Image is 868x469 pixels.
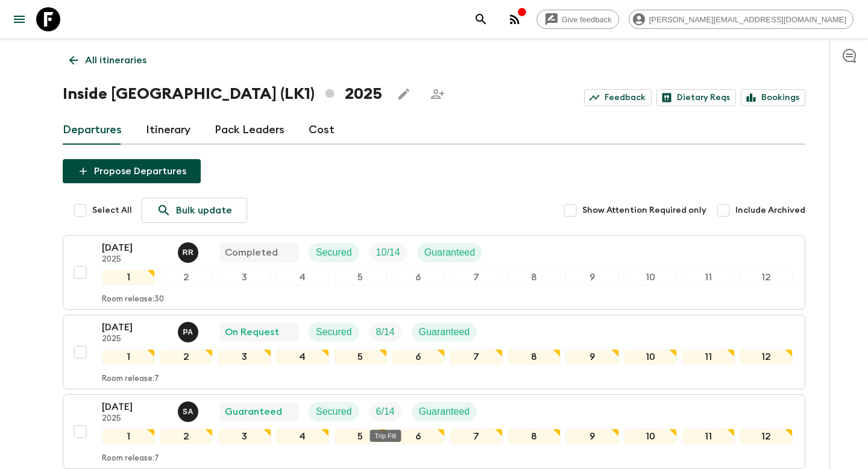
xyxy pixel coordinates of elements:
[102,335,168,344] p: 2025
[508,429,561,444] div: 8
[426,82,450,106] span: Share this itinerary
[392,349,445,365] div: 6
[63,48,153,72] a: All itineraries
[178,401,201,422] button: SA
[316,325,352,339] p: Secured
[741,89,805,106] a: Bookings
[63,394,805,469] button: [DATE]2025Suren AbeykoonGuaranteedSecuredTrip FillGuaranteed123456789101112Room release:7
[584,89,652,106] a: Feedback
[225,325,279,339] p: On Request
[740,349,793,365] div: 12
[392,429,445,444] div: 6
[63,315,805,389] button: [DATE]2025Prasad AdikariOn RequestSecuredTrip FillGuaranteed123456789101112Room release:7
[740,269,793,285] div: 12
[450,429,503,444] div: 7
[102,400,168,414] p: [DATE]
[334,349,387,365] div: 5
[178,322,201,342] button: PA
[309,243,359,262] div: Secured
[392,269,445,285] div: 6
[450,349,503,365] div: 7
[102,454,159,464] p: Room release: 7
[183,327,193,337] p: P A
[582,204,706,216] span: Show Attention Required only
[63,82,382,106] h1: Inside [GEOGRAPHIC_DATA] (LK1) 2025
[555,15,618,24] span: Give feedback
[160,429,213,444] div: 2
[92,204,132,216] span: Select All
[183,407,193,417] p: S A
[565,429,618,444] div: 9
[624,269,677,285] div: 10
[85,53,146,68] p: All itineraries
[102,255,168,265] p: 2025
[102,414,168,424] p: 2025
[629,10,854,29] div: [PERSON_NAME][EMAIL_ADDRESS][DOMAIN_NAME]
[225,404,282,419] p: Guaranteed
[160,349,213,365] div: 2
[102,295,164,304] p: Room release: 30
[7,7,31,31] button: menu
[424,245,476,260] p: Guaranteed
[102,429,155,444] div: 1
[276,429,329,444] div: 4
[178,405,201,415] span: Suren Abeykoon
[102,269,155,285] div: 1
[682,349,735,365] div: 11
[624,349,677,365] div: 10
[63,116,122,145] a: Departures
[102,374,159,384] p: Room release: 7
[63,159,201,183] button: Propose Departures
[146,116,190,145] a: Itinerary
[450,269,503,285] div: 7
[682,269,735,285] div: 11
[565,269,618,285] div: 9
[309,116,335,145] a: Cost
[369,243,407,262] div: Trip Fill
[376,325,395,339] p: 8 / 14
[218,429,271,444] div: 3
[102,241,168,255] p: [DATE]
[565,349,618,365] div: 9
[160,269,213,285] div: 2
[102,320,168,335] p: [DATE]
[218,349,271,365] div: 3
[316,245,352,260] p: Secured
[643,15,853,24] span: [PERSON_NAME][EMAIL_ADDRESS][DOMAIN_NAME]
[508,349,561,365] div: 8
[370,430,401,442] div: Trip Fill
[419,404,470,419] p: Guaranteed
[276,349,329,365] div: 4
[334,429,387,444] div: 5
[309,402,359,421] div: Secured
[63,235,805,310] button: [DATE]2025Ramli Raban CompletedSecuredTrip FillGuaranteed123456789101112Room release:30
[508,269,561,285] div: 8
[536,10,619,29] a: Give feedback
[309,323,359,342] div: Secured
[276,269,329,285] div: 4
[178,326,201,335] span: Prasad Adikari
[369,402,402,421] div: Trip Fill
[419,325,470,339] p: Guaranteed
[735,204,805,216] span: Include Archived
[656,89,736,106] a: Dietary Reqs
[376,245,400,260] p: 10 / 14
[740,429,793,444] div: 12
[369,323,402,342] div: Trip Fill
[334,269,387,285] div: 5
[682,429,735,444] div: 11
[215,116,285,145] a: Pack Leaders
[469,7,493,31] button: search adventures
[376,404,395,419] p: 6 / 14
[392,82,416,106] button: Edit this itinerary
[316,404,352,419] p: Secured
[178,246,201,256] span: Ramli Raban
[142,198,247,223] a: Bulk update
[624,429,677,444] div: 10
[218,269,271,285] div: 3
[225,245,278,260] p: Completed
[176,203,232,218] p: Bulk update
[102,349,155,365] div: 1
